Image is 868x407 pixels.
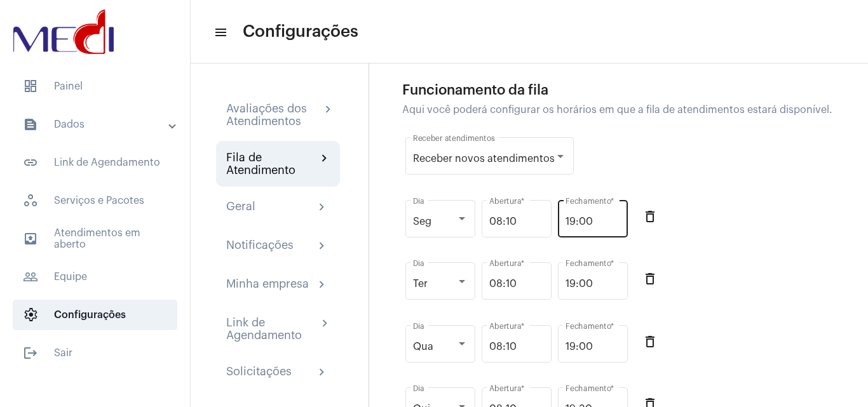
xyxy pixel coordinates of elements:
span: Equipe [13,262,177,292]
span: Atendimentos em aberto [13,224,177,254]
mat-icon: sidenav icon [23,231,38,246]
input: Horário [566,278,620,290]
mat-icon: chevron_right [317,151,330,166]
div: Link de Agendamento [226,316,318,342]
span: Seg [413,217,431,227]
div: Minha empresa [226,277,309,293]
span: sidenav icon [23,79,38,94]
span: Serviços e Pacotes [13,185,177,216]
input: Horário [489,341,544,352]
input: Horário [566,341,620,352]
input: Horário [489,278,544,290]
div: Notificações [226,239,294,254]
span: sidenav icon [23,307,38,323]
mat-icon: sidenav icon [23,345,38,361]
mat-icon: chevron_right [315,200,330,215]
mat-icon: delete_outline [642,334,658,349]
div: Fila de Atendimento [226,151,317,177]
input: Horário [489,216,544,227]
span: Configurações [243,22,358,42]
div: Solicitações [226,365,292,380]
span: Painel [13,71,177,102]
span: Sair [13,338,177,368]
mat-icon: delete_outline [642,209,658,224]
img: d3a1b5fa-500b-b90f-5a1c-719c20e9830b.png [10,6,117,57]
span: Link de Agendamento [13,147,177,178]
mat-icon: sidenav icon [23,117,38,132]
mat-icon: chevron_right [315,239,330,254]
div: Geral [226,200,255,215]
mat-icon: sidenav icon [23,269,38,284]
mat-icon: chevron_right [315,365,330,380]
span: Configurações [13,300,177,330]
div: Aqui você poderá configurar os horários em que a fila de atendimentos estará disponível. [402,104,843,116]
mat-icon: chevron_right [315,277,330,293]
span: Receber novos atendimentos [413,154,555,164]
span: sidenav icon [23,193,38,208]
input: Horário [566,216,620,227]
div: Funcionamento da fila [402,83,843,98]
mat-icon: sidenav icon [214,25,226,40]
mat-icon: chevron_right [318,316,330,331]
mat-icon: sidenav icon [23,155,38,170]
mat-icon: delete_outline [642,271,658,286]
span: Ter [413,279,428,289]
div: Avaliações dos Atendimentos [226,102,321,128]
mat-expansion-panel-header: sidenav iconDados [8,109,190,140]
mat-icon: chevron_right [321,102,330,117]
mat-panel-title: Dados [23,117,170,132]
span: Qua [413,342,433,352]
